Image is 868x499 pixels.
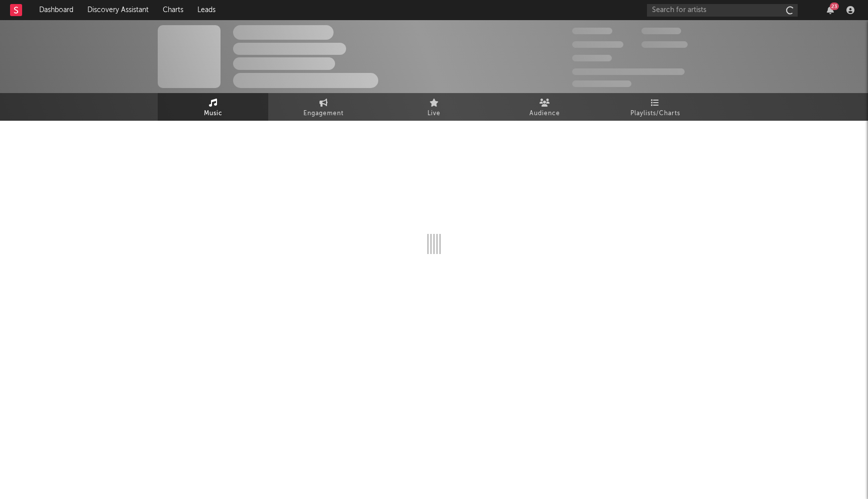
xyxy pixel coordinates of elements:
[379,93,489,121] a: Live
[427,108,441,120] span: Live
[630,108,680,120] span: Playlists/Charts
[489,93,600,121] a: Audience
[268,93,379,121] a: Engagement
[572,28,612,34] span: 300,000
[572,68,685,75] span: 50,000,000 Monthly Listeners
[303,108,344,120] span: Engagement
[830,3,839,10] div: 23
[572,55,612,61] span: 100,000
[529,108,560,120] span: Audience
[641,41,688,48] span: 1,000,000
[158,93,268,121] a: Music
[204,108,223,120] span: Music
[572,41,623,48] span: 50,000,000
[600,93,710,121] a: Playlists/Charts
[647,4,798,17] input: Search for artists
[827,6,834,14] button: 23
[572,80,631,87] span: Jump Score: 85.0
[641,28,681,34] span: 100,000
